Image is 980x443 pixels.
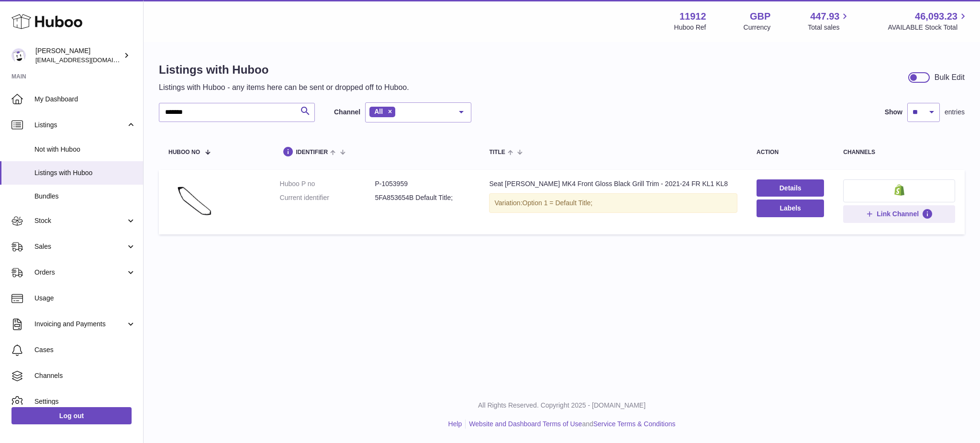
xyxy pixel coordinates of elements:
a: Details [757,179,824,197]
strong: 11912 [679,10,706,23]
span: Cases [34,345,136,354]
span: Total sales [808,23,850,32]
span: 46,093.23 [915,10,958,23]
button: Link Channel [843,205,955,222]
dd: 5FA853654B Default Title; [375,193,470,202]
span: All [374,108,383,115]
div: [PERSON_NAME] [35,46,122,65]
span: Option 1 = Default Title; [523,199,593,207]
span: title [489,149,505,155]
span: [EMAIL_ADDRESS][DOMAIN_NAME] [35,56,141,64]
button: Labels [757,199,824,217]
div: Variation: [489,193,737,213]
a: Log out [11,407,132,424]
a: Website and Dashboard Terms of Use [469,420,582,428]
label: Channel [334,108,360,117]
div: Huboo Ref [674,23,706,32]
span: Listings [34,121,126,130]
a: 46,093.23 AVAILABLE Stock Total [888,10,969,32]
span: Invoicing and Payments [34,320,126,329]
a: Service Terms & Conditions [593,420,676,428]
span: AVAILABLE Stock Total [888,23,969,32]
label: Show [885,108,902,117]
div: Currency [744,23,771,32]
div: Bulk Edit [935,72,965,83]
img: Seat Leon MK4 Front Gloss Black Grill Trim - 2021-24 FR KL1 KL8 [168,179,216,222]
h1: Listings with Huboo [159,62,409,78]
p: Listings with Huboo - any items here can be sent or dropped off to Huboo. [159,82,409,93]
span: Settings [34,397,136,406]
span: My Dashboard [34,95,136,104]
span: Listings with Huboo [34,168,136,177]
dd: P-1053959 [375,179,470,188]
div: channels [843,149,955,155]
span: Sales [34,242,126,251]
p: All Rights Reserved. Copyright 2025 - [DOMAIN_NAME] [151,401,972,410]
span: Channels [34,371,136,380]
a: 447.93 Total sales [808,10,850,32]
div: action [757,149,824,155]
span: Orders [34,268,126,277]
span: Link Channel [877,210,919,218]
span: Usage [34,294,136,303]
div: Seat [PERSON_NAME] MK4 Front Gloss Black Grill Trim - 2021-24 FR KL1 KL8 [489,179,737,188]
img: shopify-small.png [894,184,904,196]
strong: GBP [750,10,770,23]
span: entries [945,108,965,117]
dt: Huboo P no [280,179,375,188]
span: Stock [34,216,126,225]
li: and [466,420,675,429]
span: identifier [296,149,328,155]
img: internalAdmin-11912@internal.huboo.com [11,48,26,63]
span: Not with Huboo [34,145,136,154]
dt: Current identifier [280,193,375,202]
span: Bundles [34,192,136,201]
span: Huboo no [168,149,200,155]
a: Help [448,420,462,428]
span: 447.93 [810,10,839,23]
